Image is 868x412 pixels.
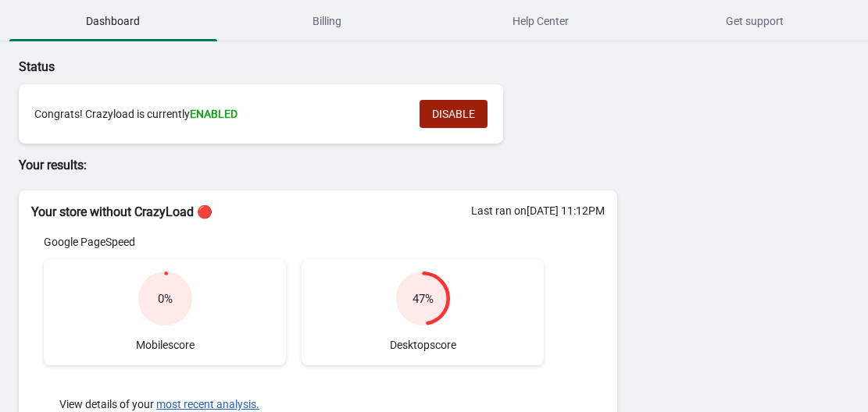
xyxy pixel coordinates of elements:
[19,156,617,175] p: Your results:
[190,108,238,120] span: ENABLED
[34,106,404,122] div: Congrats! Crazyload is currently
[651,7,859,35] span: Get support
[413,291,434,307] div: 47 %
[302,259,544,365] div: Desktop score
[9,7,217,35] span: Dashboard
[432,108,475,120] span: DISABLE
[19,58,617,76] p: Status
[6,1,220,41] button: Dashboard
[223,7,431,35] span: Billing
[44,234,544,250] div: Google PageSpeed
[438,7,645,35] span: Help Center
[471,203,605,218] div: Last ran on [DATE] 11:12PM
[31,203,605,222] h2: Your store without CrazyLoad 🔴
[156,398,259,410] button: most recent analysis.
[158,291,173,307] div: 0 %
[420,100,488,128] button: DISABLE
[44,259,286,365] div: Mobile score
